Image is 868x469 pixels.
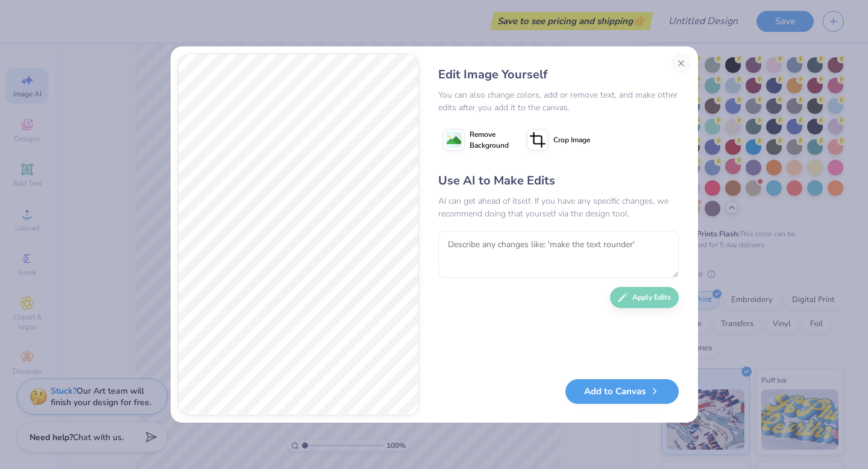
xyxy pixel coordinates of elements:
button: Add to Canvas [565,379,679,404]
span: Crop Image [553,134,590,145]
div: AI can get ahead of itself. If you have any specific changes, we recommend doing that yourself vi... [438,195,679,220]
button: Crop Image [522,125,597,155]
button: Remove Background [438,125,514,155]
div: You can also change colors, add or remove text, and make other edits after you add it to the canvas. [438,89,679,114]
button: Close [671,54,691,73]
div: Edit Image Yourself [438,66,679,84]
span: Remove Background [470,129,509,151]
div: Use AI to Make Edits [438,172,679,190]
